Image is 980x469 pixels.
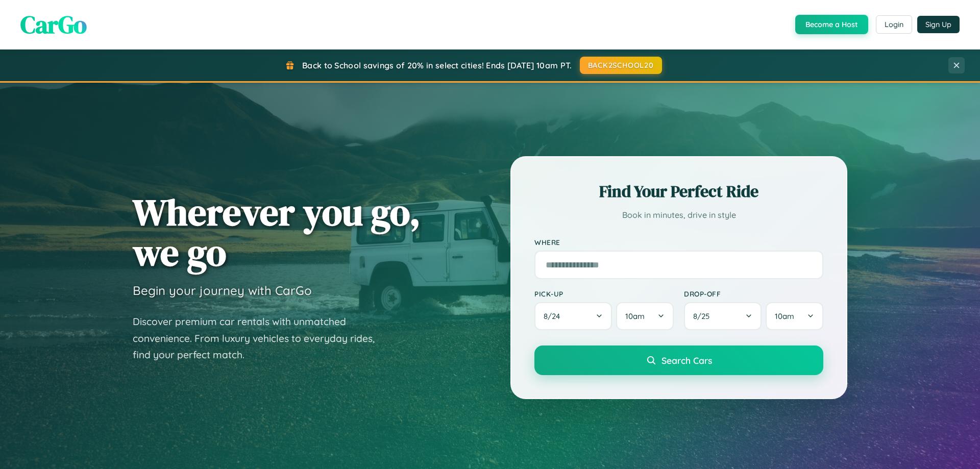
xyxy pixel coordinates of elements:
span: Back to School savings of 20% in select cities! Ends [DATE] 10am PT. [302,60,572,70]
button: 10am [766,302,823,330]
button: Become a Host [795,15,868,34]
button: 8/25 [684,302,762,330]
label: Drop-off [684,289,823,298]
button: BACK2SCHOOL20 [580,57,662,74]
button: 10am [616,302,674,330]
button: Sign Up [917,16,960,33]
label: Pick-up [534,289,674,298]
button: 8/24 [534,302,612,330]
span: 8 / 24 [544,311,565,321]
span: Search Cars [661,355,712,366]
p: Discover premium car rentals with unmatched convenience. From luxury vehicles to everyday rides, ... [133,313,388,363]
h1: Wherever you go, we go [133,192,421,273]
label: Where [534,238,823,246]
span: 10am [625,311,645,321]
button: Search Cars [534,345,823,375]
span: 10am [775,311,794,321]
span: CarGo [20,8,87,41]
h3: Begin your journey with CarGo [133,283,312,298]
span: 8 / 25 [693,311,715,321]
h2: Find Your Perfect Ride [534,180,823,203]
button: Login [876,15,912,34]
p: Book in minutes, drive in style [534,208,823,223]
